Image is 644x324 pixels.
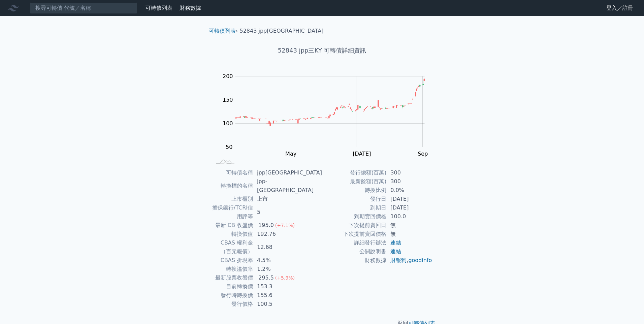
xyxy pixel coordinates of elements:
td: 300 [386,177,432,186]
a: 連結 [390,239,401,246]
td: CBAS 折現率 [212,256,253,265]
td: 0.0% [386,186,432,195]
td: 5 [253,203,322,221]
td: 無 [386,230,432,238]
td: , [386,256,432,265]
td: 1.2% [253,265,322,273]
td: 財務數據 [322,256,386,265]
td: 最新餘額(百萬) [322,177,386,186]
tspan: 100 [223,120,233,127]
a: 可轉債列表 [146,5,172,11]
td: 100.5 [253,300,322,309]
a: 可轉債列表 [209,28,236,34]
td: 下次提前賣回日 [322,221,386,230]
td: 轉換比例 [322,186,386,195]
span: (+7.1%) [275,223,295,228]
input: 搜尋可轉債 代號／名稱 [30,2,137,14]
td: 192.76 [253,230,322,238]
tspan: Sep [418,151,428,157]
a: goodinfo [408,257,432,263]
td: 到期賣回價格 [322,212,386,221]
li: 52843 jpp[GEOGRAPHIC_DATA] [240,27,324,35]
td: 公開說明書 [322,247,386,256]
tspan: 150 [223,97,233,103]
td: 12.68 [253,238,322,256]
td: 下次提前賣回價格 [322,230,386,238]
td: [DATE] [386,203,432,212]
td: 4.5% [253,256,322,265]
td: 轉換溢價率 [212,265,253,273]
td: 到期日 [322,203,386,212]
td: 300 [386,168,432,177]
tspan: [DATE] [353,151,371,157]
a: 連結 [390,248,401,255]
g: Chart [219,73,435,171]
td: 上市櫃別 [212,195,253,203]
td: 轉換價值 [212,230,253,238]
h1: 52843 jpp三KY 可轉債詳細資訊 [203,46,441,55]
td: 155.6 [253,291,322,300]
td: jpp-[GEOGRAPHIC_DATA] [253,177,322,195]
td: 上市 [253,195,322,203]
td: 轉換標的名稱 [212,177,253,195]
td: 發行日 [322,195,386,203]
div: 295.5 [257,273,275,282]
td: 發行時轉換價 [212,291,253,300]
a: 財務數據 [180,5,201,11]
tspan: 50 [226,144,232,150]
a: 登入／註冊 [601,3,639,13]
td: 詳細發行辦法 [322,238,386,247]
td: 100.0 [386,212,432,221]
tspan: 200 [223,73,233,79]
g: Series [235,79,424,126]
li: › [209,27,238,35]
td: 最新 CB 收盤價 [212,221,253,230]
td: 最新股票收盤價 [212,273,253,282]
td: CBAS 權利金（百元報價） [212,238,253,256]
div: 195.0 [257,221,275,230]
span: (+5.9%) [275,275,295,281]
td: 發行價格 [212,300,253,309]
td: 153.3 [253,282,322,291]
td: 擔保銀行/TCRI信用評等 [212,203,253,221]
a: 財報狗 [390,257,407,263]
tspan: May [285,151,296,157]
td: 可轉債名稱 [212,168,253,177]
td: 發行總額(百萬) [322,168,386,177]
td: 目前轉換價 [212,282,253,291]
td: jpp[GEOGRAPHIC_DATA] [253,168,322,177]
td: [DATE] [386,195,432,203]
td: 無 [386,221,432,230]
